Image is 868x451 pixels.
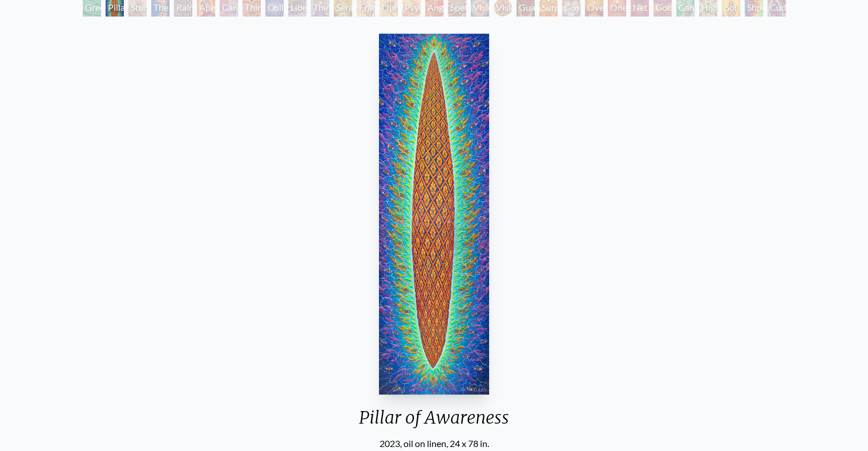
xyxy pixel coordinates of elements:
[350,437,518,450] div: 2023, oil on linen, 24 x 78 in.
[379,34,489,395] img: Pillar-of-Awareness--2023---Alex-Grey-watermarked-(1).jpg
[350,407,518,437] div: Pillar of Awareness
